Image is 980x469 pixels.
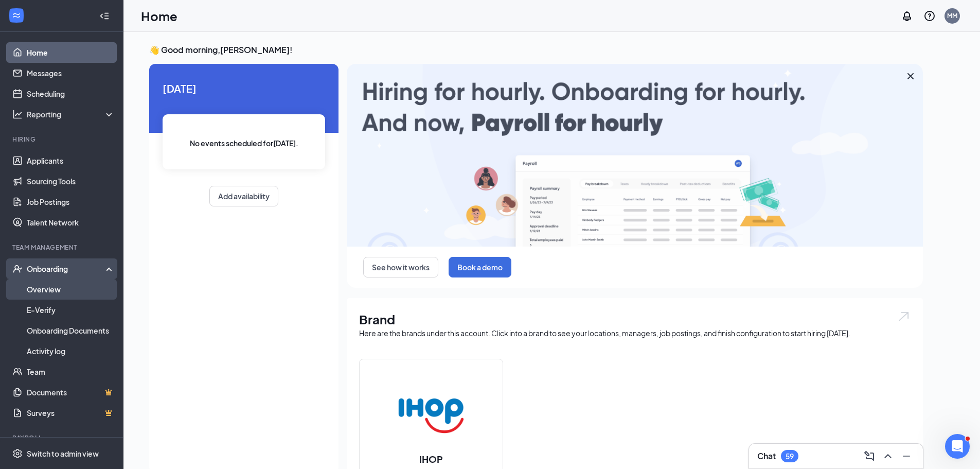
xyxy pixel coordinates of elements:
[11,10,22,21] svg: WorkstreamLogo
[27,448,99,459] div: Switch to admin view
[149,44,923,56] h3: 👋 Good morning, [PERSON_NAME] !
[27,361,115,382] a: Team
[12,448,23,459] svg: Settings
[12,135,113,144] div: Hiring
[861,448,878,464] button: ComposeMessage
[209,186,278,206] button: Add availability
[27,63,115,83] a: Messages
[27,109,115,119] div: Reporting
[27,320,115,341] a: Onboarding Documents
[904,70,917,82] svg: Cross
[882,450,894,462] svg: ChevronUp
[786,452,794,461] div: 59
[945,434,970,459] iframe: Intercom live chat
[27,279,115,300] a: Overview
[27,382,115,403] a: DocumentsCrown
[347,64,923,247] img: payroll-large.gif
[12,433,113,442] div: Payroll
[12,243,113,252] div: Team Management
[398,383,464,448] img: IHOP
[359,310,911,328] h1: Brand
[27,403,115,423] a: SurveysCrown
[897,310,911,322] img: open.6027fd2a22e1237b5b06.svg
[27,150,115,171] a: Applicants
[12,109,23,119] svg: Analysis
[163,80,325,96] span: [DATE]
[27,341,115,361] a: Activity log
[190,137,298,149] span: No events scheduled for [DATE] .
[901,10,913,22] svg: Notifications
[947,11,957,20] div: MM
[898,448,915,464] button: Minimize
[99,11,110,21] svg: Collapse
[449,257,511,277] button: Book a demo
[27,212,115,233] a: Talent Network
[27,300,115,320] a: E-Verify
[900,450,913,462] svg: Minimize
[409,453,453,465] h2: IHOP
[863,450,876,462] svg: ComposeMessage
[12,264,23,274] svg: UserCheck
[27,192,115,212] a: Job Postings
[27,171,115,192] a: Sourcing Tools
[27,264,106,274] div: Onboarding
[359,328,911,338] div: Here are the brands under this account. Click into a brand to see your locations, managers, job p...
[27,83,115,104] a: Scheduling
[757,450,776,462] h3: Chat
[27,42,115,63] a: Home
[923,10,936,22] svg: QuestionInfo
[141,7,177,25] h1: Home
[363,257,438,277] button: See how it works
[880,448,896,464] button: ChevronUp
